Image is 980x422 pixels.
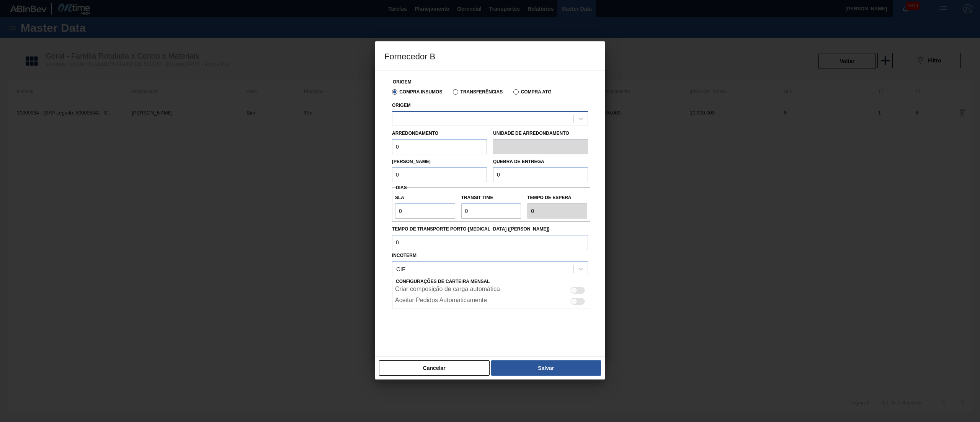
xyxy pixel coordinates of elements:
span: Dias [396,185,407,190]
div: Essa configuração habilita a criação automática de composição de carga do lado do fornecedor caso... [392,284,590,295]
label: Unidade de arredondamento [493,128,588,139]
label: Criar composição de carga automática [395,286,500,295]
label: Transit Time [461,192,521,203]
button: Cancelar [379,360,490,376]
h3: Fornecedor B [375,41,605,70]
label: Compra Insumos [392,89,442,95]
div: CIF [396,265,405,272]
label: SLA [395,192,455,203]
label: Arredondamento [392,131,438,136]
label: Quebra de entrega [493,159,544,164]
button: Salvar [491,360,601,376]
span: Configurações de Carteira Mensal [396,279,490,284]
label: Transferências [453,89,503,95]
label: Origem [393,79,412,85]
label: Aceitar Pedidos Automaticamente [395,297,487,306]
label: Tempo de Transporte Porto-[MEDICAL_DATA] ([PERSON_NAME]) [392,224,588,235]
label: Origem [392,103,411,108]
label: Compra ATG [513,89,551,95]
label: Incoterm [392,253,416,258]
div: Essa configuração habilita aceite automático do pedido do lado do fornecedor [392,295,590,306]
label: [PERSON_NAME] [392,159,431,164]
label: Tempo de espera [527,192,587,203]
